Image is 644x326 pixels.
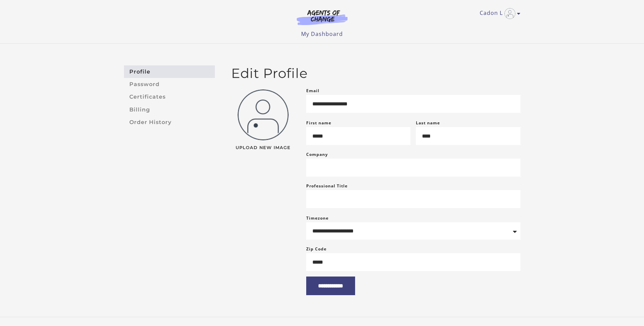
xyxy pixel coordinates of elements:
a: Billing [124,103,215,116]
label: First name [306,120,331,126]
label: Professional Title [306,182,348,190]
label: Email [306,87,319,95]
h2: Edit Profile [231,65,520,81]
a: Password [124,78,215,90]
label: Last name [416,120,440,126]
a: Profile [124,65,215,78]
label: Timezone [306,215,329,221]
span: Upload New Image [231,146,295,150]
a: Order History [124,116,215,128]
label: Zip Code [306,245,327,253]
a: Certificates [124,91,215,103]
img: Agents of Change Logo [290,9,355,25]
a: My Dashboard [301,30,343,38]
label: Company [306,150,328,159]
a: Toggle menu [480,8,517,19]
